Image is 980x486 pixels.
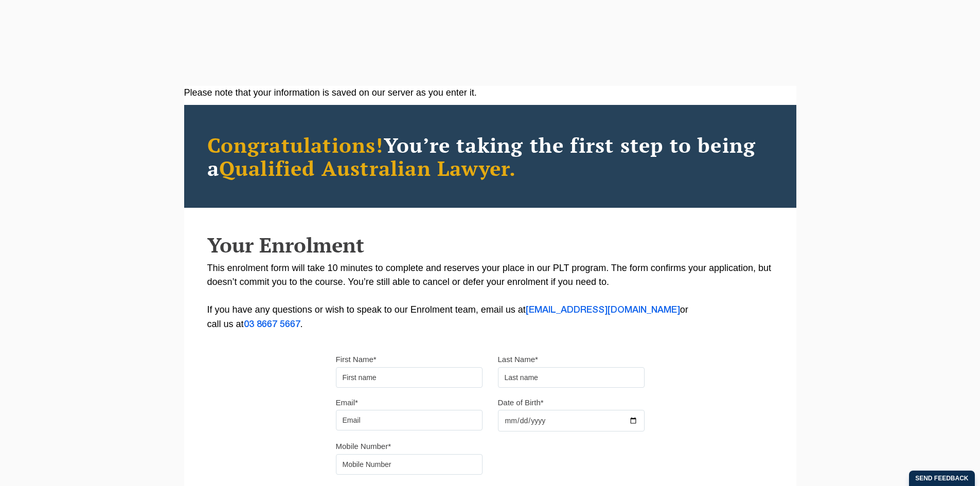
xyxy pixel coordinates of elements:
[336,367,483,388] input: First name
[244,320,300,329] a: 03 8667 5667
[336,354,377,365] label: First Name*
[207,261,773,332] p: This enrolment form will take 10 minutes to complete and reserves your place in our PLT program. ...
[498,367,645,388] input: Last name
[526,306,680,314] a: [EMAIL_ADDRESS][DOMAIN_NAME]
[207,131,384,158] span: Congratulations!
[336,398,358,408] label: Email*
[336,454,483,475] input: Mobile Number
[184,86,796,100] div: Please note that your information is saved on our server as you enter it.
[498,398,544,408] label: Date of Birth*
[498,354,538,365] label: Last Name*
[207,133,773,179] h2: You’re taking the first step to being a
[336,441,391,452] label: Mobile Number*
[336,410,483,430] input: Email
[219,154,516,182] span: Qualified Australian Lawyer.
[207,233,773,256] h2: Your Enrolment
